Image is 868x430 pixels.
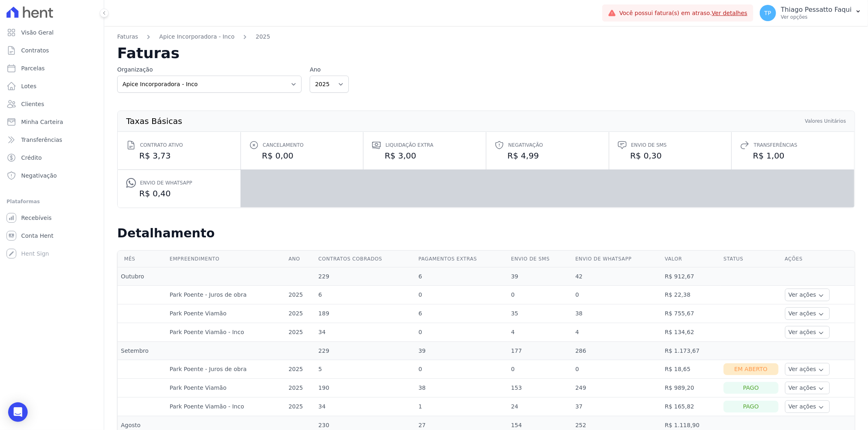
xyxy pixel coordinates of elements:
[508,251,572,267] th: Envio de SMS
[572,304,662,323] td: 38
[372,150,478,161] dd: R$ 3,00
[415,251,508,267] th: Pagamentos extras
[662,397,720,416] td: R$ 165,82
[8,402,28,422] div: Open Intercom Messenger
[256,33,270,41] a: 2025
[166,397,285,416] td: Park Poente Viamão - Inco
[785,400,830,413] button: Ver ações
[385,141,433,149] span: Liquidação extra
[117,46,855,61] h2: Faturas
[117,33,855,46] nav: Breadcrumb
[166,379,285,397] td: Park Poente Viamão
[572,397,662,416] td: 37
[572,286,662,304] td: 0
[720,251,781,267] th: Status
[781,6,852,14] p: Thiago Pessatto Faqui
[662,286,720,304] td: R$ 22,38
[415,304,508,323] td: 6
[662,360,720,379] td: R$ 18,65
[572,251,662,267] th: Envio de Whatsapp
[315,360,415,379] td: 5
[3,167,101,184] a: Negativação
[785,289,830,301] button: Ver ações
[310,65,349,74] label: Ano
[249,150,355,161] dd: R$ 0,00
[508,360,572,379] td: 0
[21,28,54,37] span: Visão Geral
[3,78,101,94] a: Lotes
[764,10,771,16] span: TP
[753,2,868,24] button: TP Thiago Pessatto Faqui Ver opções
[3,228,101,244] a: Conta Hent
[21,100,44,108] span: Clientes
[21,64,45,72] span: Parcelas
[117,65,302,74] label: Organização
[21,46,49,54] span: Contratos
[263,141,304,149] span: Cancelamento
[315,397,415,416] td: 34
[118,267,166,286] td: Outubro
[662,267,720,286] td: R$ 912,67
[315,323,415,342] td: 34
[415,323,508,342] td: 0
[724,382,778,394] div: Pago
[415,360,508,379] td: 0
[117,33,138,41] a: Faturas
[724,401,778,413] div: Pago
[494,150,601,161] dd: R$ 4,99
[785,363,830,376] button: Ver ações
[662,323,720,342] td: R$ 134,62
[166,360,285,379] td: Park Poente - Juros de obra
[315,286,415,304] td: 6
[3,96,101,112] a: Clientes
[166,286,285,304] td: Park Poente - Juros de obra
[21,136,62,144] span: Transferências
[617,150,724,161] dd: R$ 0,30
[315,342,415,360] td: 229
[21,232,53,240] span: Conta Hent
[662,379,720,397] td: R$ 989,20
[3,24,101,41] a: Visão Geral
[315,304,415,323] td: 189
[785,382,830,394] button: Ver ações
[508,304,572,323] td: 35
[415,342,508,360] td: 39
[7,197,97,206] div: Plataformas
[166,304,285,323] td: Park Poente Viamão
[3,114,101,130] a: Minha Carteira
[572,360,662,379] td: 0
[572,323,662,342] td: 4
[740,150,846,161] dd: R$ 1,00
[285,397,315,416] td: 2025
[712,10,748,16] a: Ver detalhes
[118,342,166,360] td: Setembro
[3,150,101,166] a: Crédito
[415,379,508,397] td: 38
[285,286,315,304] td: 2025
[508,342,572,360] td: 177
[572,342,662,360] td: 286
[3,132,101,148] a: Transferências
[508,267,572,286] td: 39
[572,267,662,286] td: 42
[619,9,748,17] span: Você possui fatura(s) em atraso.
[572,379,662,397] td: 249
[415,267,508,286] td: 6
[285,304,315,323] td: 2025
[415,286,508,304] td: 0
[21,154,42,162] span: Crédito
[285,323,315,342] td: 2025
[3,60,101,76] a: Parcelas
[166,323,285,342] td: Park Poente Viamão - Inco
[805,117,846,125] th: Valores Unitários
[285,379,315,397] td: 2025
[508,286,572,304] td: 0
[662,251,720,267] th: Valor
[315,251,415,267] th: Contratos cobrados
[140,141,183,149] span: Contrato ativo
[140,179,192,187] span: Envio de Whatsapp
[315,267,415,286] td: 229
[21,82,37,90] span: Lotes
[21,214,52,222] span: Recebíveis
[126,150,232,161] dd: R$ 3,73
